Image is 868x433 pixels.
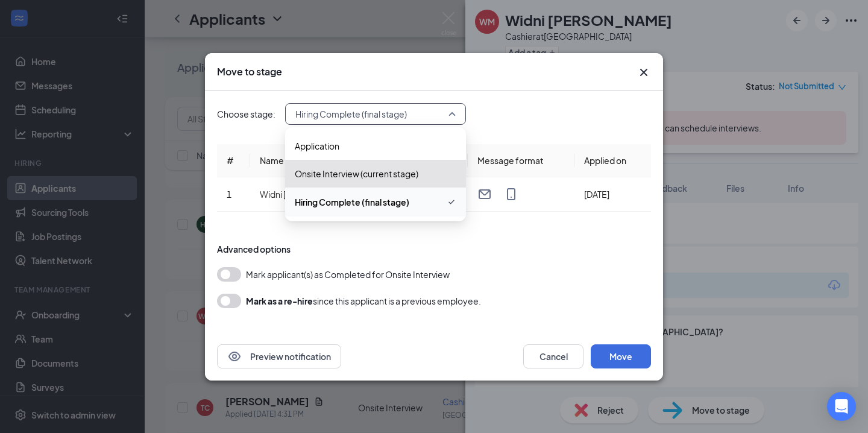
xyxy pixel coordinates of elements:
div: since this applicant is a previous employee. [246,294,481,308]
span: 1 [227,189,231,200]
button: Move [591,344,651,368]
svg: Email [477,187,492,201]
td: Widni [PERSON_NAME] [250,177,389,212]
th: Applied on [574,144,651,177]
span: Mark applicant(s) as Completed for Onsite Interview [246,267,450,282]
svg: Cross [637,65,651,80]
svg: Eye [227,349,242,364]
td: [DATE] [574,177,651,212]
b: Mark as a re-hire [246,296,313,306]
svg: Checkmark [447,195,456,209]
span: Hiring Complete (final stage) [295,105,407,123]
span: Hiring Complete (final stage) [295,195,409,209]
div: Open Intercom Messenger [827,392,856,421]
button: Cancel [523,344,583,368]
div: Advanced options [217,243,651,255]
span: Onsite Interview (current stage) [295,167,418,180]
span: Application [295,139,339,153]
th: Name [250,144,389,177]
th: # [217,144,250,177]
span: Choose stage: [217,107,275,121]
th: Message format [468,144,574,177]
svg: MobileSms [504,187,518,201]
h3: Move to stage [217,65,282,78]
button: EyePreview notification [217,344,341,368]
button: Close [637,65,651,80]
